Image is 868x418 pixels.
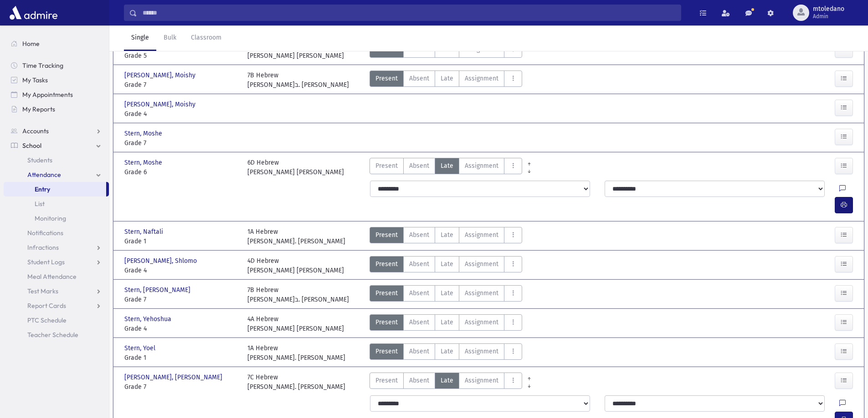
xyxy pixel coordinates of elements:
span: My Appointments [22,91,73,99]
a: Entry [4,182,106,196]
span: Home [22,40,40,48]
a: Test Marks [4,284,109,298]
a: Infractions [4,240,109,255]
a: PTC Schedule [4,313,109,327]
span: Admin [813,13,844,20]
div: 7B Hebrew [PERSON_NAME]ב. [PERSON_NAME] [247,285,349,304]
span: PTC Schedule [27,316,67,324]
span: Stern, Naftali [124,227,165,237]
span: Late [441,161,453,171]
span: Late [441,347,453,356]
span: Grade 7 [124,80,238,90]
span: Accounts [22,127,49,135]
div: 4D Hebrew [PERSON_NAME] [PERSON_NAME] [247,256,344,275]
div: 7C Hebrew [PERSON_NAME]. [PERSON_NAME] [247,373,345,392]
span: School [22,141,41,150]
span: [PERSON_NAME], Moishy [124,100,197,109]
a: List [4,196,109,211]
div: AttTypes [370,158,522,177]
a: Student Logs [4,255,109,269]
span: Grade 7 [124,295,238,304]
span: Stern, Moshe [124,158,164,167]
span: Assignment [465,161,498,171]
div: AttTypes [370,373,522,392]
span: Grade 1 [124,353,238,363]
span: [PERSON_NAME], Moishy [124,71,197,80]
span: Stern, Yoel [124,343,157,353]
span: Assignment [465,288,498,298]
img: AdmirePro [7,4,60,22]
a: Single [124,25,156,51]
span: Absent [409,74,429,83]
span: Grade 4 [124,324,238,333]
a: Attendance [4,167,109,182]
span: Stern, Yehoshua [124,314,173,324]
a: Report Cards [4,298,109,313]
span: mtoledano [813,5,844,13]
span: Assignment [465,74,498,83]
span: Present [375,161,398,171]
span: Teacher Schedule [27,331,78,339]
a: Home [4,36,109,51]
span: Absent [409,376,429,385]
div: 1A Hebrew [PERSON_NAME]. [PERSON_NAME] [247,227,345,246]
span: My Tasks [22,76,48,84]
div: AttTypes [370,314,522,333]
span: Absent [409,347,429,356]
span: Late [441,259,453,269]
a: Classroom [184,25,229,51]
span: Present [375,376,398,385]
span: Assignment [465,230,498,240]
span: Late [441,230,453,240]
span: Present [375,74,398,83]
div: 1A Hebrew [PERSON_NAME]. [PERSON_NAME] [247,343,345,363]
span: Students [27,156,52,164]
span: [PERSON_NAME], Shlomo [124,256,199,266]
div: 4A Hebrew [PERSON_NAME] [PERSON_NAME] [247,314,344,333]
span: Entry [35,185,50,193]
a: School [4,138,109,153]
span: My Reports [22,105,55,113]
span: Late [441,288,453,298]
a: Notifications [4,226,109,240]
a: Time Tracking [4,58,109,73]
span: Grade 7 [124,138,238,148]
span: Test Marks [27,287,58,295]
span: Late [441,317,453,327]
div: AttTypes [370,256,522,275]
span: Stern, Moshe [124,129,164,138]
a: Meal Attendance [4,269,109,284]
span: Assignment [465,376,498,385]
a: My Tasks [4,73,109,87]
a: Accounts [4,124,109,138]
span: Assignment [465,259,498,269]
div: AttTypes [370,227,522,246]
span: Assignment [465,317,498,327]
span: Present [375,317,398,327]
a: Bulk [156,25,184,51]
span: Stern, [PERSON_NAME] [124,285,192,295]
span: Grade 1 [124,237,238,246]
span: Present [375,259,398,269]
span: [PERSON_NAME], [PERSON_NAME] [124,373,224,382]
span: Attendance [27,171,61,179]
span: Grade 5 [124,51,238,60]
span: Present [375,230,398,240]
span: Time Tracking [22,61,63,70]
div: AttTypes [370,285,522,304]
span: Monitoring [35,214,66,222]
span: Late [441,376,453,385]
div: 7B Hebrew [PERSON_NAME]ב. [PERSON_NAME] [247,71,349,90]
span: Notifications [27,229,63,237]
a: Teacher Schedule [4,327,109,342]
span: Present [375,347,398,356]
div: AttTypes [370,343,522,363]
div: 6D Hebrew [PERSON_NAME] [PERSON_NAME] [247,158,344,177]
span: Infractions [27,243,59,252]
span: Grade 6 [124,167,238,177]
span: Grade 4 [124,109,238,119]
a: My Appointments [4,87,109,102]
a: Students [4,153,109,167]
span: Meal Attendance [27,272,77,281]
span: List [35,200,45,208]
